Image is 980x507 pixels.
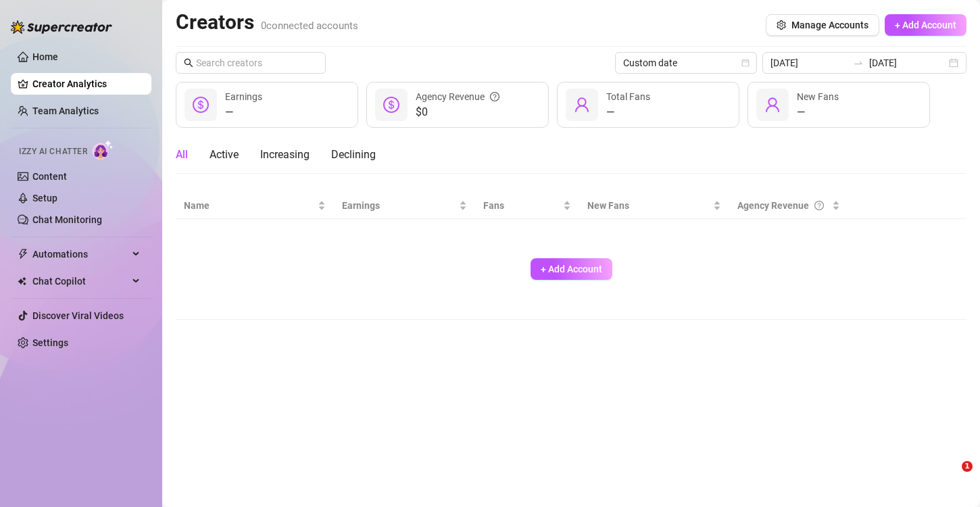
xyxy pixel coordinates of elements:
[32,51,58,62] a: Home
[853,57,864,68] span: to
[777,20,786,30] span: setting
[19,145,87,158] span: Izzy AI Chatter
[623,53,749,73] span: Custom date
[261,20,358,32] span: 0 connected accounts
[32,73,141,95] a: Creator Analytics
[475,193,579,219] th: Fans
[225,104,262,120] div: —
[483,198,560,213] span: Fans
[587,198,710,213] span: New Fans
[764,97,781,113] span: user
[791,20,868,30] span: Manage Accounts
[11,20,112,34] img: logo-BBDzfeDw.svg
[176,193,334,219] th: Name
[574,97,590,113] span: user
[32,270,128,292] span: Chat Copilot
[32,105,99,116] a: Team Analytics
[934,461,966,493] iframe: Intercom live chat
[797,104,839,120] div: —
[885,14,966,36] button: + Add Account
[342,198,456,213] span: Earnings
[869,55,946,70] input: End date
[184,198,315,213] span: Name
[579,193,729,219] th: New Fans
[176,9,358,35] h2: Creators
[32,243,128,265] span: Automations
[606,104,650,120] div: —
[770,55,848,70] input: Start date
[895,20,956,30] span: + Add Account
[32,171,67,182] a: Content
[18,276,26,286] img: Chat Copilot
[962,461,973,472] span: 1
[737,198,829,213] div: Agency Revenue
[196,55,307,70] input: Search creators
[18,249,28,260] span: thunderbolt
[225,91,262,102] span: Earnings
[32,214,102,225] a: Chat Monitoring
[741,59,750,67] span: calendar
[32,337,68,348] a: Settings
[531,258,612,280] button: + Add Account
[334,193,475,219] th: Earnings
[606,91,650,102] span: Total Fans
[416,104,499,120] span: $0
[814,198,824,213] span: question-circle
[541,264,602,274] span: + Add Account
[853,57,864,68] span: swap-right
[766,14,879,36] button: Manage Accounts
[383,97,399,113] span: dollar-circle
[176,147,188,163] div: All
[93,140,114,160] img: AI Chatter
[331,147,376,163] div: Declining
[416,89,499,104] div: Agency Revenue
[32,193,57,203] a: Setup
[184,58,193,68] span: search
[32,310,124,321] a: Discover Viral Videos
[260,147,310,163] div: Increasing
[193,97,209,113] span: dollar-circle
[490,89,499,104] span: question-circle
[210,147,239,163] div: Active
[797,91,839,102] span: New Fans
